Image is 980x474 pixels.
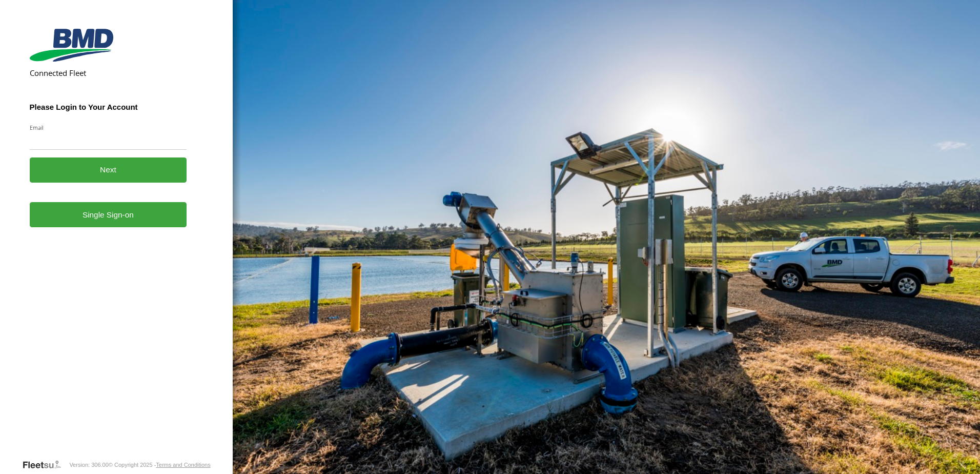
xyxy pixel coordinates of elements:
h2: Connected Fleet [30,68,187,78]
div: Version: 306.00 [69,462,108,468]
label: Email [30,124,187,131]
a: Visit our Website [22,460,69,470]
button: Next [30,157,187,183]
a: Single Sign-on [30,202,187,227]
img: BMD [30,29,113,62]
a: Terms and Conditions [156,462,210,468]
h3: Please Login to Your Account [30,103,187,111]
div: © Copyright 2025 - [109,462,211,468]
